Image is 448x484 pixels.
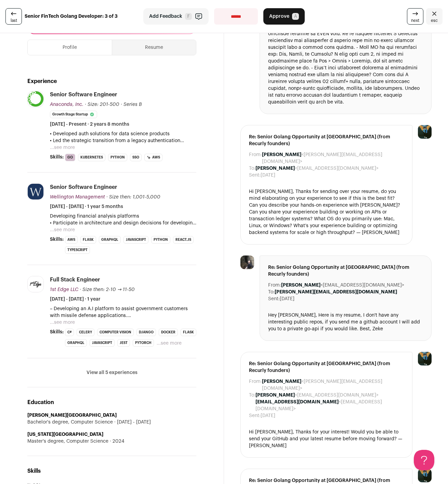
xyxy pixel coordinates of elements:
b: [PERSON_NAME] [262,379,301,384]
p: Developing financial analysis platforms [50,213,196,220]
b: [PERSON_NAME] [262,152,301,157]
span: [DATE] - Present · 2 years 8 months [50,121,129,128]
li: Docker [159,329,178,336]
span: Re: Senior Golang Opportunity at [GEOGRAPHIC_DATA] (from Recurly founders) [249,134,404,147]
li: C# [65,329,74,336]
iframe: Help Scout Beacon - Open [414,450,434,470]
div: Master's degree, Computer Science [27,438,196,445]
p: • Developed auth solutions for data science products [50,130,196,137]
span: Wellington Management [50,195,105,199]
strong: Senior FinTech Golang Developer: 3 of 3 [25,13,118,20]
dt: Sent: [268,295,280,302]
span: Anaconda, Inc. [50,102,83,107]
li: Growth Stage Startup [50,111,97,118]
div: Senior Software Engineer [50,91,117,98]
dt: Sent: [249,412,261,419]
button: ...see more [157,340,182,347]
span: Approve [269,13,289,20]
dd: [DATE] [280,295,294,302]
h2: Skills [27,467,196,475]
span: esc [431,18,438,23]
dd: [DATE] [261,412,275,419]
dd: <[EMAIL_ADDRESS][DOMAIN_NAME]> [255,165,379,172]
span: [DATE] - [DATE] [113,419,151,426]
strong: [US_STATE][GEOGRAPHIC_DATA] [27,432,103,437]
b: [EMAIL_ADDRESS][DOMAIN_NAME] [255,400,339,404]
span: Series B [123,102,142,107]
h2: Experience [27,77,196,85]
dd: <[EMAIL_ADDRESS][DOMAIN_NAME]> <[EMAIL_ADDRESS][DOMAIN_NAME]> [255,392,404,412]
dt: From: [268,282,281,289]
img: 12031951-medium_jpg [418,352,432,365]
li: PyTorch [133,339,154,347]
span: 2024 [108,438,124,445]
div: Hi [PERSON_NAME], Thanks for your interest! Would you be able to send your GitHub and your latest... [249,429,404,449]
button: ...see more [50,319,75,326]
span: A [292,13,299,20]
dd: <[EMAIL_ADDRESS][DOMAIN_NAME]> [281,282,404,289]
dd: <[PERSON_NAME][EMAIL_ADDRESS][DOMAIN_NAME]> [262,151,404,165]
dt: From: [249,151,262,165]
span: Add Feedback [149,13,182,20]
dt: To: [249,392,255,412]
span: [DATE] - [DATE] · 1 year [50,296,101,303]
a: Close [426,8,443,25]
li: Computer Vision [97,329,134,336]
li: Jest [117,339,130,347]
img: 99d584900f9241a2a67fd4ccdc4ed0d64bc2eb6e62c827dcd69c54b4db3d36aa.png [28,91,43,107]
li: Flask [80,236,96,244]
p: • Led the strategic transition from a legacy authentication system to a contemporary cloud-based ... [50,137,196,144]
b: [PERSON_NAME][EMAIL_ADDRESS][DOMAIN_NAME] [275,290,397,294]
span: 1st Edge LLC [50,287,78,292]
b: [PERSON_NAME] [255,393,295,398]
li: Python [108,154,127,161]
span: Skills: [50,329,64,335]
button: Approve A [263,8,305,25]
li: JavaScript [123,236,148,244]
strong: [PERSON_NAME][GEOGRAPHIC_DATA] [27,413,117,418]
button: View all 5 experiences [87,369,137,376]
li: GraphQL [99,236,121,244]
a: last [5,8,22,25]
p: • Participate in architecture and design decisions for developing full-stack financial analysis p... [50,220,196,226]
h2: Education [27,398,196,406]
span: Skills: [50,154,64,161]
dt: To: [268,289,275,295]
div: Hey [PERSON_NAME], Here is my resume, I don't have any interesting public repos, if you send me a... [268,312,423,332]
div: Senior Software Engineer [50,183,117,191]
img: 0b8f8a3e8808d3ea41cf9a56f0c49f6bb23b659193467ca21aea153b96f7110e.jpg [28,276,43,292]
span: next [411,18,419,23]
span: last [11,18,17,23]
li: Celery [77,329,94,336]
li: Flask [181,329,196,336]
b: [PERSON_NAME] [281,283,320,288]
li: React.js [173,236,194,244]
li: Django [136,329,156,336]
button: ...see more [50,144,75,151]
span: · Size then: 1,001-5,000 [106,195,160,199]
li: AWS [144,154,162,161]
button: Profile [28,40,112,55]
span: Re: Senior Golang Opportunity at [GEOGRAPHIC_DATA] (from Recurly founders) [249,360,404,374]
li: Kubernetes [78,154,105,161]
b: [PERSON_NAME] [255,166,295,171]
dt: From: [249,378,262,392]
div: Hi [PERSON_NAME], Thanks for sending over your resume, do you mind elaborating on your experience... [249,188,404,236]
a: next [407,8,423,25]
li: SSO [130,154,142,161]
button: ...see more [50,226,75,233]
div: Full Stack Engineer [50,276,100,284]
dd: <[PERSON_NAME][EMAIL_ADDRESS][DOMAIN_NAME]> [262,378,404,392]
button: Add Feedback F [143,8,209,25]
dt: Sent: [249,172,261,179]
li: AWS [65,236,78,244]
span: Re: Senior Golang Opportunity at [GEOGRAPHIC_DATA] (from Recurly founders) [268,264,423,278]
li: Go [65,154,75,161]
li: TypeScript [65,246,90,254]
img: 12031951-medium_jpg [418,125,432,139]
dt: To: [249,165,255,172]
dd: [DATE] [261,172,275,179]
img: f3a27e6a97cffdd4f26f968f96b7e0f8aec9710de64fcbc6fa9ac6c0e3c89d4a.jpg [240,255,254,269]
div: Bachelor's degree, Computer Science [27,419,196,426]
span: · Size then: 2-10 → 11-50 [80,287,135,292]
